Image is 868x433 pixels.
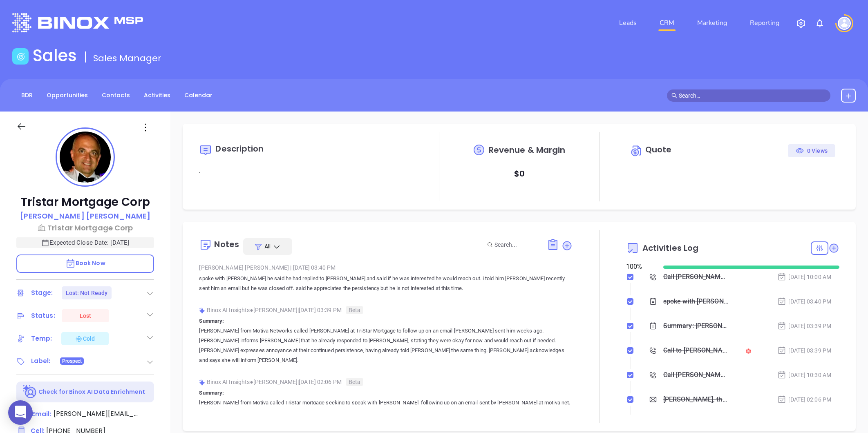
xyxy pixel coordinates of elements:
div: [DATE] 02:06 PM [777,395,831,404]
a: Calendar [179,89,217,102]
span: ● [250,379,253,385]
p: Check for Binox AI Data Enrichment [38,388,145,396]
span: Revenue & Margin [489,146,566,154]
img: iconSetting [796,18,806,28]
span: Email: [32,409,51,420]
a: BDR [16,89,38,102]
span: | [290,264,291,271]
input: Search… [679,91,826,100]
img: profile-user [60,132,111,183]
p: $ 0 [514,166,525,181]
p: [PERSON_NAME] [PERSON_NAME] [20,210,150,221]
img: logo [12,13,143,32]
b: Summary: [199,390,224,396]
img: iconNotification [815,18,825,28]
a: Reporting [747,15,783,31]
span: Beta [346,378,363,386]
span: Prospect [62,357,82,366]
div: Lost [80,309,91,322]
span: Activities Log [642,244,698,252]
div: Label: [31,355,51,367]
div: 0 Views [796,144,828,157]
span: Beta [346,306,363,314]
div: Status: [31,310,55,322]
span: All [264,242,271,250]
span: Book Now [65,259,105,267]
a: Activities [139,89,175,102]
div: Notes [214,240,239,248]
p: Expected Close Date: [DATE] [16,237,154,248]
b: Summary: [199,318,224,324]
p: [PERSON_NAME] from Motiva Networks called [PERSON_NAME] at TriStar Mortgage to follow up on an em... [199,326,573,365]
div: 100 % [626,262,653,272]
a: Contacts [97,89,135,102]
div: [DATE] 03:40 PM [777,297,831,306]
span: Sales Manager [93,52,161,65]
div: [DATE] 03:39 PM [777,346,831,355]
a: Tristar Mortgage Corp [16,222,154,233]
div: spoke with [PERSON_NAME] he said he had replied to [PERSON_NAME] and said if he was interested he... [663,295,728,308]
div: [PERSON_NAME], this customer ignored DFS notices and it cost them hundreds per day [663,393,728,406]
a: [PERSON_NAME] [PERSON_NAME] [20,210,150,222]
span: Description [215,143,264,154]
img: Ai-Enrich-DaqCidB-.svg [23,385,37,399]
span: [PERSON_NAME][EMAIL_ADDRESS][DOMAIN_NAME] [54,409,139,419]
p: spoke with [PERSON_NAME] he said he had replied to [PERSON_NAME] and said if he was interested he... [199,274,573,293]
div: [DATE] 10:30 AM [777,371,831,379]
p: [PERSON_NAME] from Motiva called TriStar mortgage seeking to speak with [PERSON_NAME], following ... [199,398,573,417]
a: Opportunities [42,89,93,102]
span: Quote [645,144,672,155]
span: search [671,93,677,98]
img: svg%3e [199,308,205,314]
a: CRM [656,15,678,31]
div: Call to [PERSON_NAME] [663,344,728,357]
div: Call [PERSON_NAME] to follow up [663,271,728,283]
span: ● [250,307,253,313]
div: Temp: [31,333,52,345]
h1: Sales [33,46,77,65]
a: Marketing [694,15,730,31]
div: [PERSON_NAME] [PERSON_NAME] [DATE] 03:40 PM [199,261,573,274]
div: Call [PERSON_NAME] to follow up [663,369,728,381]
input: Search... [494,240,538,249]
div: Cold [75,334,95,344]
p: Tristar Mortgage Corp [16,195,154,210]
a: Leads [616,15,640,31]
div: [DATE] 03:39 PM [777,321,831,330]
div: Lost: Not Ready [66,286,108,299]
div: Summary: [PERSON_NAME] from Motiva Networks called [PERSON_NAME] at TriStar Mortgage to follow up... [663,320,728,332]
img: user [838,17,851,30]
div: Stage: [31,287,53,299]
img: Circle dollar [630,144,643,157]
p: . [199,166,412,176]
img: svg%3e [199,379,205,386]
div: Binox AI Insights [PERSON_NAME] | [DATE] 03:39 PM [199,304,573,316]
div: Binox AI Insights [PERSON_NAME] | [DATE] 02:06 PM [199,376,573,388]
div: [DATE] 10:00 AM [777,272,831,281]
